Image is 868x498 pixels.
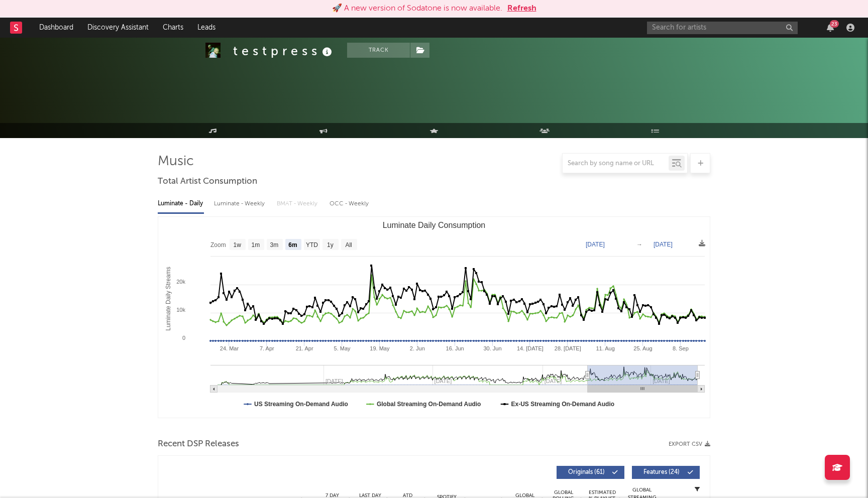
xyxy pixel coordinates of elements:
[158,438,239,450] span: Recent DSP Releases
[517,345,544,351] text: 14. [DATE]
[306,241,318,248] text: YTD
[158,176,257,188] span: Total Artist Consumption
[270,241,279,248] text: 3m
[156,18,190,38] a: Charts
[563,469,609,475] span: Originals ( 61 )
[596,345,614,351] text: 11. Aug
[632,466,700,479] button: Features(24)
[507,3,536,15] button: Refresh
[214,195,267,212] div: Luminate - Weekly
[288,241,297,248] text: 6m
[377,401,481,408] text: Global Streaming On-Demand Audio
[296,345,313,351] text: 21. Apr
[327,241,334,248] text: 1y
[647,22,798,34] input: Search for artists
[176,279,185,285] text: 20k
[334,345,351,351] text: 5. May
[830,20,839,28] div: 23
[669,441,710,447] button: Export CSV
[233,43,335,59] div: t e s t p r e s s
[182,335,185,341] text: 0
[827,24,834,32] button: 23
[158,195,204,212] div: Luminate - Daily
[586,241,605,248] text: [DATE]
[370,345,390,351] text: 19. May
[347,43,410,58] button: Track
[190,18,223,38] a: Leads
[32,18,80,38] a: Dashboard
[210,241,226,248] text: Zoom
[332,3,502,15] div: 🚀 A new version of Sodatone is now available.
[511,401,615,408] text: Ex-US Streaming On-Demand Audio
[638,469,685,475] span: Features ( 24 )
[563,160,669,168] input: Search by song name or URL
[673,345,689,351] text: 8. Sep
[254,401,348,408] text: US Streaming On-Demand Audio
[633,345,652,351] text: 25. Aug
[555,345,581,351] text: 28. [DATE]
[80,18,156,38] a: Discovery Assistant
[220,345,239,351] text: 24. Mar
[165,267,172,330] text: Luminate Daily Streams
[383,221,486,229] text: Luminate Daily Consumption
[636,241,642,248] text: →
[176,307,185,313] text: 10k
[234,241,242,248] text: 1w
[446,345,464,351] text: 16. Jun
[330,195,370,212] div: OCC - Weekly
[158,217,710,418] svg: Luminate Daily Consumption
[557,466,624,479] button: Originals(61)
[252,241,260,248] text: 1m
[345,241,352,248] text: All
[483,345,501,351] text: 30. Jun
[654,241,673,248] text: [DATE]
[260,345,274,351] text: 7. Apr
[410,345,425,351] text: 2. Jun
